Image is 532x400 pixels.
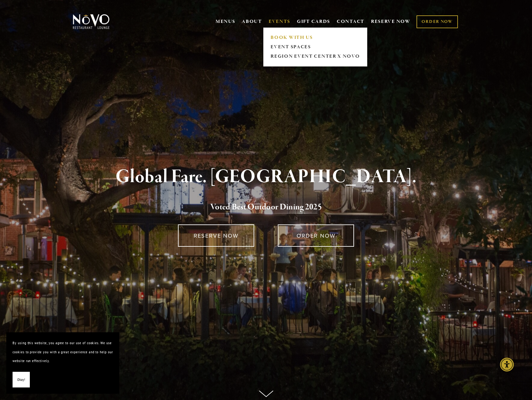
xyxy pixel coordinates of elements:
[17,375,25,384] span: Okay!
[269,33,362,42] a: BOOK WITH US
[269,42,362,52] a: EVENT SPACES
[371,16,411,28] a: RESERVE NOW
[210,202,318,213] a: Voted Best Outdoor Dining 202
[116,165,416,189] strong: Global Fare. [GEOGRAPHIC_DATA].
[72,14,111,29] img: Novo Restaurant &amp; Lounge
[216,18,235,25] a: MENUS
[337,16,364,28] a: CONTACT
[500,358,514,371] div: Accessibility Menu
[13,339,113,366] p: By using this website, you agree to our use of cookies. We use cookies to provide you with a grea...
[13,372,30,388] button: Okay!
[416,15,458,28] a: ORDER NOW
[178,224,254,247] a: RESERVE NOW
[269,52,362,61] a: REGION EVENT CENTER x NOVO
[83,201,449,214] h2: 5
[297,16,330,28] a: GIFT CARDS
[242,18,262,25] a: ABOUT
[269,18,290,25] a: EVENTS
[278,224,354,247] a: ORDER NOW
[6,332,119,394] section: Cookie banner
